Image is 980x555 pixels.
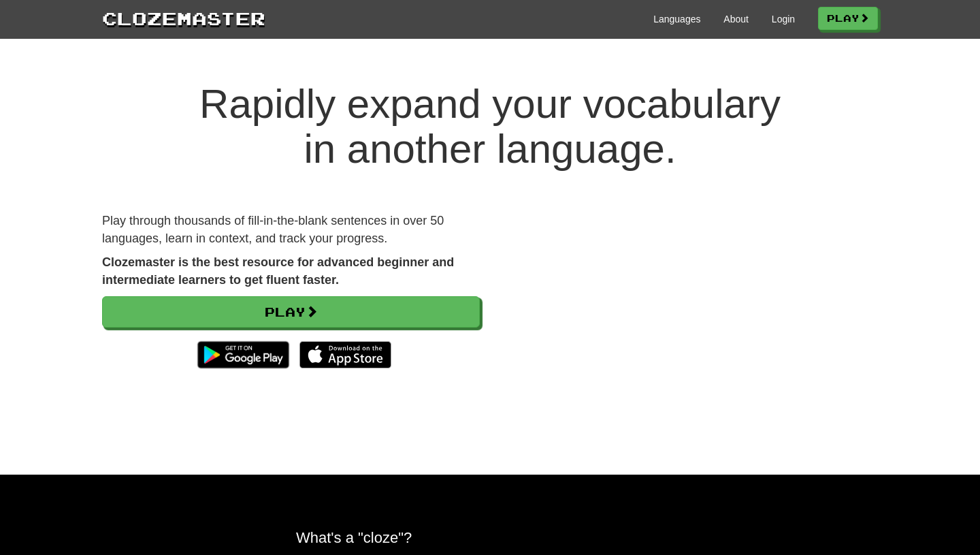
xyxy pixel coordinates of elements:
[296,529,684,546] h2: What's a "cloze"?
[818,7,878,30] a: Play
[299,341,391,368] img: Download_on_the_App_Store_Badge_US-UK_135x40-25178aeef6eb6b83b96f5f2d004eda3bffbb37122de64afbaef7...
[102,212,480,247] p: Play through thousands of fill-in-the-blank sentences in over 50 languages, learn in context, and...
[772,12,795,26] a: Login
[653,12,700,26] a: Languages
[102,5,265,31] a: Clozemaster
[102,255,454,287] strong: Clozemaster is the best resource for advanced beginner and intermediate learners to get fluent fa...
[102,296,480,328] a: Play
[191,334,296,375] img: Get it on Google Play
[723,12,749,26] a: About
